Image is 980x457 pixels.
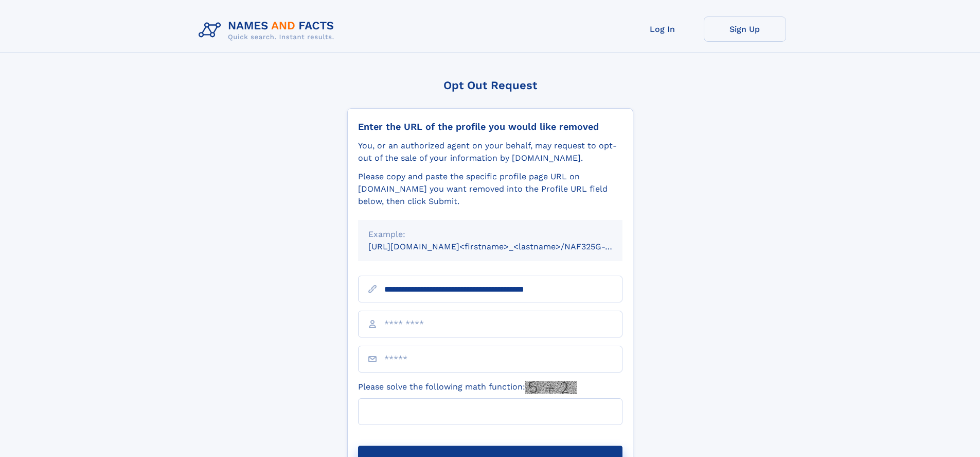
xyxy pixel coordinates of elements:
div: Enter the URL of the profile you would like removed [358,121,622,132]
label: Please solve the following math function: [358,381,577,394]
div: Example: [368,228,612,241]
div: You, or an authorized agent on your behalf, may request to opt-out of the sale of your informatio... [358,140,622,164]
a: Sign Up [704,16,786,42]
img: Logo Names and Facts [194,16,343,44]
div: Please copy and paste the specific profile page URL on [DOMAIN_NAME] you want removed into the Pr... [358,171,622,208]
a: Log In [621,16,704,42]
small: [URL][DOMAIN_NAME]<firstname>_<lastname>/NAF325G-xxxxxxxx [368,242,642,251]
div: Opt Out Request [347,79,633,92]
